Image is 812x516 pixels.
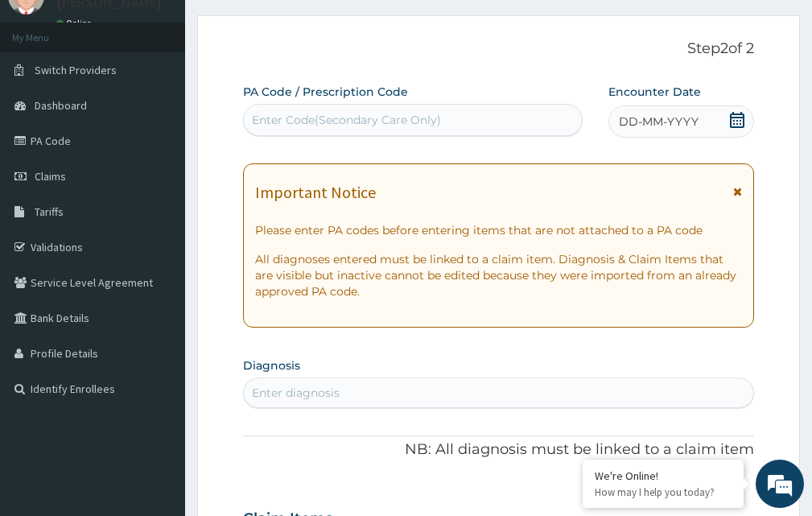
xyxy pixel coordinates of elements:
label: PA Code / Prescription Code [243,84,408,100]
div: Minimize live chat window [264,8,303,47]
div: Chat with us now [84,90,270,111]
a: Online [56,18,95,29]
h1: Important Notice [255,184,376,201]
div: Enter Code(Secondary Care Only) [252,112,441,128]
span: Switch Providers [35,63,117,77]
p: Step 2 of 2 [243,40,754,58]
span: We're online! [93,155,222,318]
p: NB: All diagnosis must be linked to a claim item [243,440,754,460]
img: d_794563401_company_1708531726252_794563401 [30,80,65,121]
span: Dashboard [35,98,87,113]
p: Please enter PA codes before entering items that are not attached to a PA code [255,222,742,238]
span: Tariffs [35,204,64,219]
p: How may I help you today? [595,485,732,499]
label: Diagnosis [243,357,300,374]
div: Enter diagnosis [252,385,340,401]
p: All diagnoses entered must be linked to a claim item. Diagnosis & Claim Items that are visible bu... [255,251,742,299]
span: Claims [35,169,66,184]
span: DD-MM-YYYY [619,114,699,130]
div: We're Online! [595,469,732,483]
textarea: Type your message and hit 'Enter' [8,345,307,401]
label: Encounter Date [608,84,701,100]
